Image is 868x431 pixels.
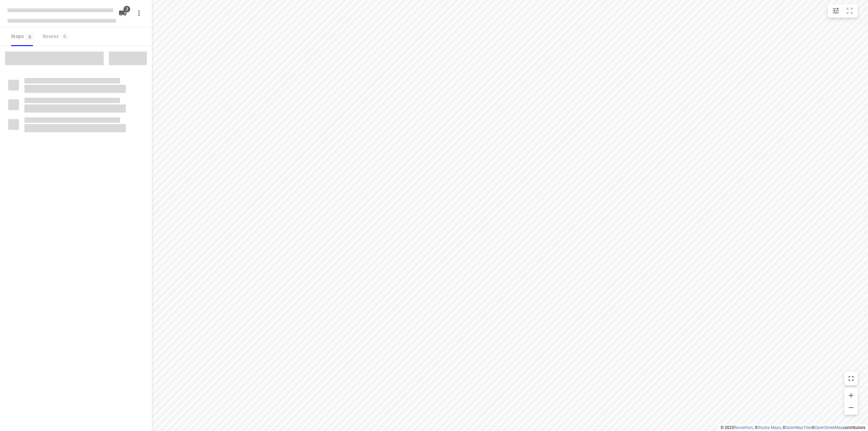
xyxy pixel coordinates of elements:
[734,425,753,430] a: Routetitan
[721,425,865,430] li: © 2025 , © , © © contributors
[828,4,858,18] div: small contained button group
[786,425,812,430] a: OpenMapTiles
[758,425,781,430] a: Stadia Maps
[829,4,843,18] button: Map settings
[815,425,843,430] a: OpenStreetMap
